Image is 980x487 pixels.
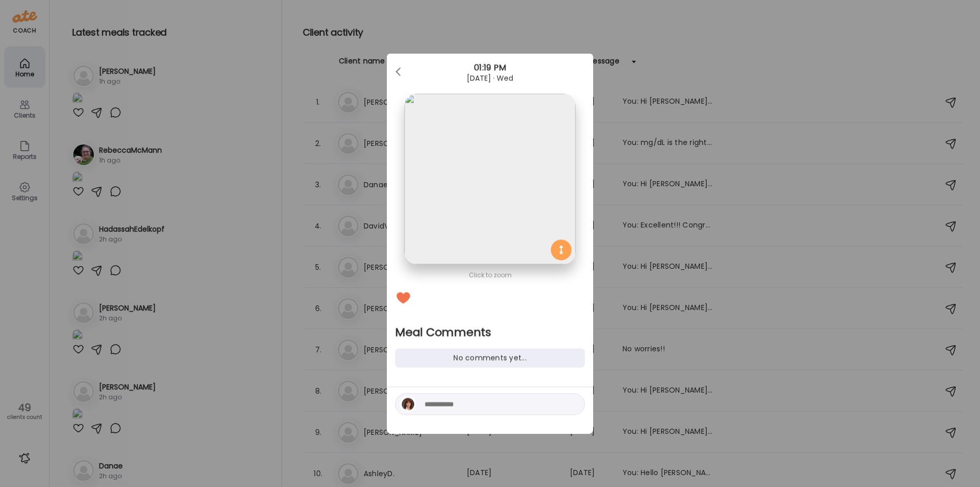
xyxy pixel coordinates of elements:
[387,74,593,83] div: [DATE] · Wed
[401,397,415,412] img: avatars%2FVgMyOcVd4Yg9hlzjorsLrseI4Hn1
[404,94,575,265] img: images%2FrYmowKdd3sNiGaVUJ532DWvZ6YJ3%2F1bnoZQRv4TL0qgmJfXc0%2FceVqK9yPRsnWZul0mOdh_1080
[395,349,585,368] div: No comments yet...
[387,62,593,74] div: 01:19 PM
[395,325,585,340] h2: Meal Comments
[395,269,585,282] div: Click to zoom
